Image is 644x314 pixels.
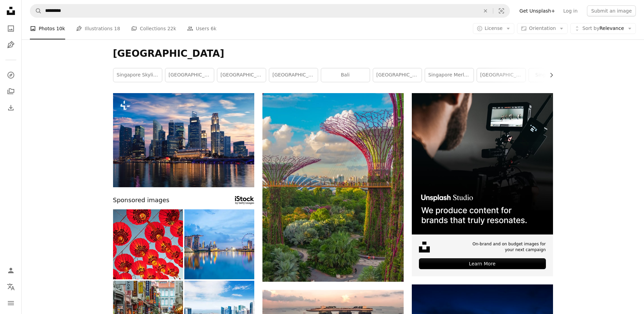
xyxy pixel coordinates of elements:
[113,48,553,60] h1: [GEOGRAPHIC_DATA]
[419,242,430,252] img: file-1631678316303-ed18b8b5cb9cimage
[477,68,526,82] a: [GEOGRAPHIC_DATA]
[517,23,568,34] button: Orientation
[76,18,120,39] a: Illustrations 18
[30,4,510,18] form: Find visuals sitewide
[30,4,42,17] button: Search Unsplash
[131,18,176,39] a: Collections 22k
[582,25,624,32] span: Relevance
[582,25,599,31] span: Sort by
[419,258,546,269] div: Learn More
[269,68,318,82] a: [GEOGRAPHIC_DATA]
[187,18,217,39] a: Users 6k
[4,68,18,82] a: Explore
[478,4,493,17] button: Clear
[4,85,18,98] a: Collections
[412,93,553,234] img: file-1715652217532-464736461acbimage
[321,68,370,82] a: bali
[113,209,183,279] img: Red Asian Lanterns
[4,264,18,277] a: Log in / Sign up
[485,25,503,31] span: License
[184,209,254,279] img: Singapore Skyline and view of Marina Bay at twilight
[262,93,404,282] img: people crossing bridge
[4,38,18,52] a: Illustrations
[165,68,214,82] a: [GEOGRAPHIC_DATA]
[4,296,18,310] button: Menu
[559,5,582,16] a: Log in
[515,5,559,16] a: Get Unsplash+
[4,101,18,115] a: Download History
[412,93,553,276] a: On-brand and on budget images for your next campaignLearn More
[113,195,169,205] span: Sponsored images
[217,68,266,82] a: [GEOGRAPHIC_DATA]
[587,5,636,16] button: Submit an image
[529,25,556,31] span: Orientation
[113,93,254,187] img: Singapore skyline and Marina Bay in evening
[493,4,510,17] button: Visual search
[4,22,18,35] a: Photos
[425,68,474,82] a: singapore merlion
[529,68,577,82] a: singapore flag
[4,280,18,294] button: Language
[113,68,162,82] a: singapore skyline
[468,241,546,253] span: On-brand and on budget images for your next campaign
[373,68,422,82] a: [GEOGRAPHIC_DATA]
[167,25,176,32] span: 22k
[114,25,120,32] span: 18
[473,23,515,34] button: License
[113,137,254,143] a: Singapore skyline and Marina Bay in evening
[211,25,217,32] span: 6k
[545,68,553,82] button: scroll list to the right
[570,23,636,34] button: Sort byRelevance
[262,184,404,190] a: people crossing bridge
